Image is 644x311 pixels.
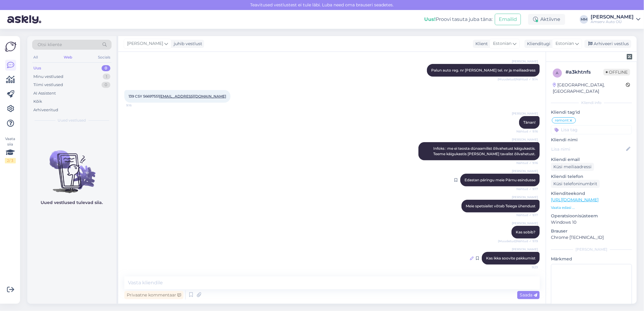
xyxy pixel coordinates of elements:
div: Socials [97,53,112,61]
span: [PERSON_NAME] [512,247,538,252]
span: Palun auto reg. nr [PERSON_NAME] tel. nr ja meiliaadress [431,68,535,72]
div: 0 [102,65,110,71]
a: [EMAIL_ADDRESS][DOMAIN_NAME] [159,94,226,99]
div: [GEOGRAPHIC_DATA], [GEOGRAPHIC_DATA] [553,82,626,95]
div: 2 / 3 [5,158,16,163]
b: Uus! [424,16,436,22]
div: Uus [33,65,41,71]
p: Kliendi nimi [551,137,632,143]
span: Nähtud ✓ 9:16 [515,129,538,134]
span: Tänan! [523,120,535,125]
span: [PERSON_NAME] [512,221,538,226]
p: Kliendi telefon [551,173,632,180]
input: Lisa tag [551,125,632,134]
div: Aktiivne [528,14,565,25]
span: a [556,71,559,75]
span: [PERSON_NAME] [512,195,538,199]
div: # a3khtnfs [565,69,603,76]
p: Kliendi tag'id [551,109,632,115]
div: Amserv Auto OÜ [591,19,634,24]
a: [URL][DOMAIN_NAME] [551,197,599,202]
div: [PERSON_NAME] [551,247,632,252]
span: [PERSON_NAME] [512,59,538,64]
span: Otsi kliente [38,42,62,48]
img: zendesk [627,54,632,59]
p: Uued vestlused tulevad siia. [41,199,103,206]
div: Kliendi info [551,100,632,105]
span: Nähtud ✓ 9:17 [515,187,538,191]
input: Lisa nimi [551,146,625,152]
span: [PERSON_NAME] [512,111,538,116]
span: [PERSON_NAME] [512,137,538,142]
div: Arhiveeri vestlus [585,40,631,48]
span: Uued vestlused [58,118,86,123]
p: Märkmed [551,256,632,262]
div: AI Assistent [33,90,56,96]
span: Kas sobib? [516,230,535,234]
span: [PERSON_NAME] [127,40,163,47]
span: 9:16 [126,103,149,108]
span: Nähtud ✓ 9:16 [515,161,538,165]
p: Brauser [551,228,632,234]
div: 0 [102,82,110,88]
span: Infoks : me ei teosta dünaamilist õlivahetust käigukastis. Teeme käigukastis [PERSON_NAME] tavali... [433,146,536,156]
div: 1 [103,74,110,80]
p: Klienditeekond [551,190,632,197]
div: Tiimi vestlused [33,82,63,88]
div: MM [580,15,588,24]
span: Edastan päringu meie Pärnu esindusse [465,178,535,182]
p: Kliendi email [551,156,632,163]
button: Emailid [495,14,521,25]
span: Meie spetsialist võtab Teiega ühendust [466,204,535,208]
div: Minu vestlused [33,74,63,80]
div: Klient [473,41,488,47]
img: No chats [27,139,116,194]
span: Kas ikka soovite pakkumist [486,256,535,260]
div: All [32,53,39,61]
p: Windows 10 [551,219,632,226]
span: (Muudetud) Nähtud ✓ 9:14 [498,77,538,82]
span: Estonian [493,40,512,47]
span: Offline [603,69,630,75]
div: Privaatne kommentaar [124,291,183,299]
div: juhib vestlust [171,41,202,47]
img: Askly Logo [5,41,16,52]
span: remont [555,119,569,122]
span: (Muudetud) Nähtud ✓ 9:19 [498,239,538,243]
div: Klienditugi [525,41,550,47]
p: Vaata edasi ... [551,205,632,210]
span: Nähtud ✓ 9:17 [515,213,538,217]
span: Saada [520,292,537,298]
div: Proovi tasuta juba täna: [424,16,492,23]
div: [PERSON_NAME] [591,15,634,19]
span: Estonian [555,40,574,47]
div: Vaata siia [5,136,16,163]
span: 9:23 [515,265,538,269]
div: Küsi meiliaadressi [551,163,594,171]
p: Operatsioonisüsteem [551,213,632,219]
div: Küsi telefoninumbrit [551,180,600,188]
div: Web [62,53,73,61]
span: 139 CSY 56697551 [129,94,226,99]
a: [PERSON_NAME]Amserv Auto OÜ [591,15,640,24]
span: [PERSON_NAME] [512,169,538,173]
div: Kõik [33,99,42,105]
p: Chrome [TECHNICAL_ID] [551,234,632,241]
div: Arhiveeritud [33,107,58,113]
